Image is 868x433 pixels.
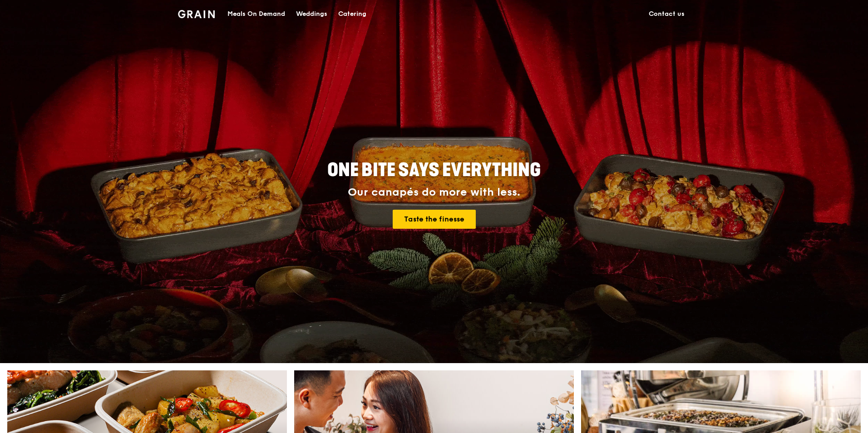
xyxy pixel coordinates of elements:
div: Meals On Demand [227,0,285,28]
a: Taste the finesse [393,210,476,229]
a: Contact us [643,0,690,28]
a: Catering [333,0,372,28]
div: Catering [338,0,366,28]
span: ONE BITE SAYS EVERYTHING [327,159,541,181]
div: Our canapés do more with less. [271,186,597,199]
div: Weddings [296,0,327,28]
img: Grain [178,10,215,18]
a: Weddings [291,0,333,28]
